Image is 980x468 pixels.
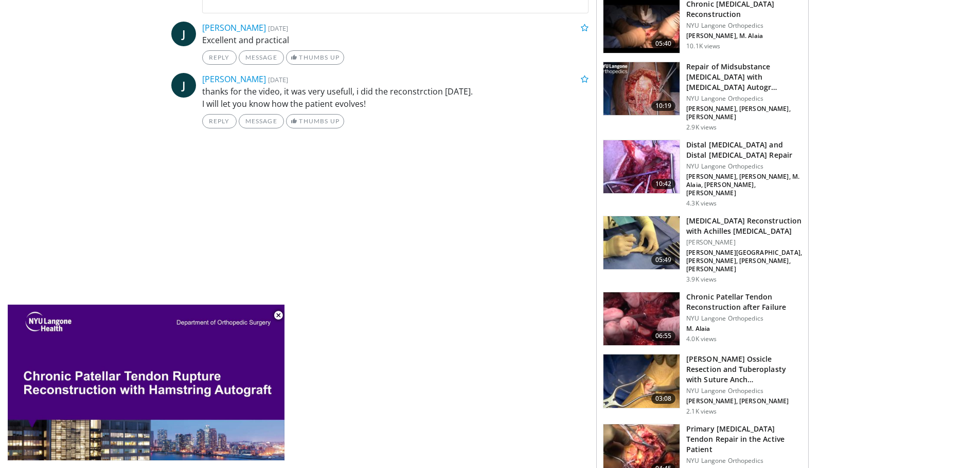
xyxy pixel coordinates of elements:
p: NYU Langone Orthopedics [686,387,802,395]
h3: Chronic Patellar Tendon Reconstruction after Failure [686,292,802,312]
a: Message [239,50,284,65]
h3: Primary [MEDICAL_DATA] Tendon Repair in the Active Patient [686,424,802,455]
span: 03:08 [651,394,676,404]
a: 10:42 Distal [MEDICAL_DATA] and Distal [MEDICAL_DATA] Repair NYU Langone Orthopedics [PERSON_NAME... [603,140,802,208]
img: eolv1L8ZdYrFVOcH4xMDoxOjBzMTt2bJ.150x105_q85_crop-smart_upscale.jpg [603,292,680,346]
p: 10.1K views [686,42,720,50]
span: 06:55 [651,331,676,341]
p: [PERSON_NAME] [686,238,802,247]
p: Excellent and practical [202,34,589,46]
span: 05:49 [651,255,676,265]
span: 10:19 [651,101,676,111]
a: Thumbs Up [286,50,344,65]
img: d2d58f25-548e-4925-b400-80d20f956264.jpg.150x105_q85_crop-smart_upscale.jpg [603,62,680,116]
p: 4.3K views [686,199,717,208]
video-js: Video Player [7,305,285,461]
p: thanks for the video, it was very usefull, i did the reconstrction [DATE]. I will let you know ho... [202,85,589,110]
p: [PERSON_NAME], [PERSON_NAME], M. Alaia, [PERSON_NAME], [PERSON_NAME] [686,173,802,197]
img: 4306f134-43dc-47d3-8fd1-c0270ffc88a5.150x105_q85_crop-smart_upscale.jpg [603,216,680,270]
p: 4.0K views [686,335,717,343]
h3: Distal [MEDICAL_DATA] and Distal [MEDICAL_DATA] Repair [686,140,802,160]
a: 06:55 Chronic Patellar Tendon Reconstruction after Failure NYU Langone Orthopedics M. Alaia 4.0K ... [603,292,802,346]
button: Close [268,305,289,326]
p: NYU Langone Orthopedics [686,95,802,103]
p: [PERSON_NAME], [PERSON_NAME] [686,397,802,405]
p: 2.1K views [686,407,717,416]
p: M. Alaia [686,325,802,333]
p: 3.9K views [686,275,717,284]
p: [PERSON_NAME], [PERSON_NAME], [PERSON_NAME] [686,105,802,121]
img: 99feb6e7-5372-49a9-b33f-727b9346ddb4.jpg.150x105_q85_crop-smart_upscale.jpg [603,354,680,408]
p: NYU Langone Orthopedics [686,457,802,465]
img: 522505e7-98d4-4c5d-940e-ae0d04506364.150x105_q85_crop-smart_upscale.jpg [603,140,680,194]
p: 2.9K views [686,123,717,132]
p: [PERSON_NAME], M. Alaia [686,32,802,40]
h3: Repair of Midsubstance [MEDICAL_DATA] with [MEDICAL_DATA] Autogr… [686,62,802,92]
p: NYU Langone Orthopedics [686,22,802,30]
a: [PERSON_NAME] [202,22,266,33]
a: J [171,73,196,98]
a: Reply [202,50,237,65]
p: [PERSON_NAME][GEOGRAPHIC_DATA], [PERSON_NAME], [PERSON_NAME], [PERSON_NAME] [686,249,802,273]
span: 05:40 [651,39,676,49]
a: 10:19 Repair of Midsubstance [MEDICAL_DATA] with [MEDICAL_DATA] Autogr… NYU Langone Orthopedics [... [603,62,802,132]
a: 03:08 [PERSON_NAME] Ossicle Resection and Tuberoplasty with Suture Anch… NYU Langone Orthopedics ... [603,354,802,416]
small: [DATE] [268,24,288,33]
small: [DATE] [268,75,288,84]
p: NYU Langone Orthopedics [686,162,802,171]
a: 05:49 [MEDICAL_DATA] Reconstruction with Achilles [MEDICAL_DATA] [PERSON_NAME] [PERSON_NAME][GEOG... [603,216,802,284]
a: Reply [202,114,237,128]
a: Thumbs Up [286,114,344,128]
h3: [PERSON_NAME] Ossicle Resection and Tuberoplasty with Suture Anch… [686,354,802,385]
p: NYU Langone Orthopedics [686,314,802,323]
span: 10:42 [651,179,676,189]
a: [PERSON_NAME] [202,73,266,85]
a: J [171,22,196,46]
h3: [MEDICAL_DATA] Reconstruction with Achilles [MEDICAL_DATA] [686,216,802,236]
a: Message [239,114,284,128]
